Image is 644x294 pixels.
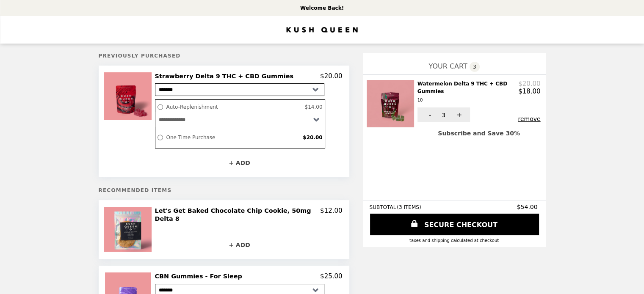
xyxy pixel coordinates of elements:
[104,72,154,120] img: Strawberry Delta 9 THC + CBD Gummies
[370,204,397,210] span: SUBTOTAL
[447,107,470,122] button: +
[99,53,349,59] h5: Previously Purchased
[155,83,324,96] select: Select a product variant
[164,102,303,112] label: Auto-Replenishment
[155,155,324,170] button: + ADD
[370,238,539,243] div: Taxes and Shipping calculated at checkout
[287,21,358,38] img: Brand Logo
[104,207,154,252] img: Let's Get Baked Chocolate Chip Cookie, 50mg Delta 8
[320,207,343,223] p: $12.00
[155,272,246,280] h2: CBN Gummies - For Sleep
[417,96,515,104] div: 10
[517,203,539,210] span: $54.00
[417,107,441,122] button: -
[397,204,421,210] span: ( 3 ITEMS )
[164,132,301,143] label: One Time Purchase
[320,72,343,80] p: $20.00
[320,272,343,280] p: $25.00
[155,207,321,223] h2: Let's Get Baked Chocolate Chip Cookie, 50mg Delta 8
[417,126,541,140] button: Subscribe and Save 30%
[300,5,344,11] p: Welcome Back!
[518,80,541,88] p: $20.00
[417,80,519,104] h2: Watermelon Delta 9 THC + CBD Gummies
[442,112,445,118] span: 3
[518,88,541,95] p: $18.00
[428,62,467,70] span: YOUR CART
[470,62,480,72] span: 3
[367,80,416,127] img: Watermelon Delta 9 THC + CBD Gummies
[155,72,297,80] h2: Strawberry Delta 9 THC + CBD Gummies
[370,214,539,235] a: SECURE CHECKOUT
[301,132,324,143] label: $20.00
[518,115,540,122] button: remove
[303,102,325,112] label: $14.00
[155,237,324,252] button: + ADD
[155,112,325,127] select: Select a subscription option
[99,187,349,193] h5: Recommended Items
